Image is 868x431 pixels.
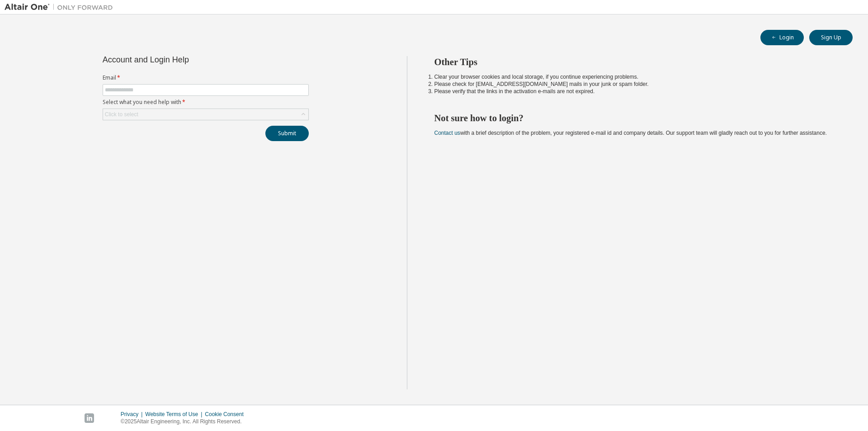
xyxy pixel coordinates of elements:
[121,418,249,426] p: © 2025 Altair Engineering, Inc. All Rights Reserved.
[121,411,145,418] div: Privacy
[809,30,853,45] button: Sign Up
[434,73,837,81] li: Clear your browser cookies and local storage, if you continue experiencing problems.
[434,130,460,136] a: Contact us
[103,74,309,81] label: Email
[105,111,138,118] div: Click to select
[85,413,94,423] img: linkedin.svg
[103,109,308,120] div: Click to select
[145,411,205,418] div: Website Terms of Use
[5,3,118,12] img: Altair One
[103,56,268,63] div: Account and Login Help
[760,30,804,45] button: Login
[434,81,837,88] li: Please check for [EMAIL_ADDRESS][DOMAIN_NAME] mails in your junk or spam folder.
[434,56,837,68] h2: Other Tips
[434,88,837,95] li: Please verify that the links in the activation e-mails are not expired.
[103,99,309,106] label: Select what you need help with
[434,112,837,124] h2: Not sure how to login?
[205,411,249,418] div: Cookie Consent
[265,126,309,141] button: Submit
[434,130,827,136] span: with a brief description of the problem, your registered e-mail id and company details. Our suppo...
